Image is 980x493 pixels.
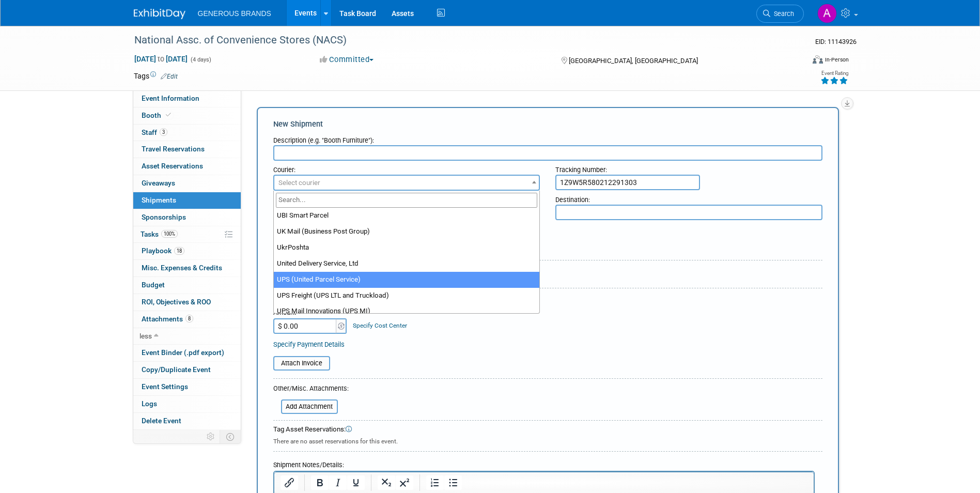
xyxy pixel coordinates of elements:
[273,296,822,306] div: Cost:
[444,475,462,490] button: Bullet list
[555,191,822,205] div: Destination:
[274,256,540,272] li: United Delivery Service, Ltd
[133,277,241,294] a: Budget
[142,399,157,408] span: Logs
[273,341,345,348] a: Specify Payment Details
[174,247,184,255] span: 18
[133,243,241,259] a: Playbook18
[198,9,271,18] span: GENEROUS BRANDS
[142,196,176,204] span: Shipments
[274,288,540,304] li: UPS Freight (UPS LTL and Truckload)
[141,230,178,238] span: Tasks
[813,55,823,64] img: Format-Inperson.png
[274,224,540,240] li: UK Mail (Business Post Group)
[756,5,804,23] a: Search
[273,425,822,435] div: Tag Asset Reservations:
[133,413,241,429] a: Delete Event
[139,332,152,340] span: less
[190,56,211,63] span: (4 days)
[6,4,534,14] body: Rich Text Area. Press ALT-0 for help.
[134,9,185,19] img: ExhibitDay
[353,322,407,329] a: Specify Cost Center
[166,112,171,118] i: Booth reservation complete
[142,179,175,187] span: Giveaways
[426,475,444,490] button: Numbered list
[133,328,241,345] a: less
[142,365,211,374] span: Copy/Duplicate Event
[347,475,365,490] button: Underline
[185,315,193,322] span: 8
[555,161,822,175] div: Tracking Number:
[273,161,540,175] div: Courier:
[274,303,540,319] li: UPS Mail Innovations (UPS MI)
[161,230,178,238] span: 100%
[142,94,199,102] span: Event Information
[156,55,166,63] span: to
[273,308,348,318] div: Amount
[274,208,540,224] li: UBI Smart Parcel
[142,417,181,425] span: Delete Event
[142,213,186,221] span: Sponsorships
[133,260,241,276] a: Misc. Expenses & Credits
[133,311,241,328] a: Attachments8
[142,315,193,323] span: Attachments
[133,226,241,243] a: Tasks100%
[273,435,822,446] div: There are no asset reservations for this event.
[133,107,241,124] a: Booth
[273,119,822,130] div: New Shipment
[142,264,222,272] span: Misc. Expenses & Credits
[133,362,241,378] a: Copy/Duplicate Event
[815,38,857,45] span: Event ID: 11143926
[133,141,241,158] a: Travel Reservations
[820,71,848,76] div: Event Rating
[142,145,205,153] span: Travel Reservations
[202,430,220,443] td: Personalize Event Tab Strip
[220,430,241,443] td: Toggle Event Tabs
[133,175,241,192] a: Giveaways
[817,4,837,23] img: Astrid Aguayo
[274,240,540,256] li: UkrPoshta
[825,56,849,64] div: In-Person
[142,111,173,119] span: Booth
[133,125,241,141] a: Staff3
[276,193,538,208] input: Search...
[131,31,788,50] div: National Assc. of Convenience Stores (NACS)
[142,382,188,391] span: Event Settings
[161,73,178,80] a: Edit
[142,348,224,357] span: Event Binder (.pdf export)
[142,246,184,255] span: Playbook
[133,209,241,226] a: Sponsorships
[396,475,413,490] button: Superscript
[316,54,378,65] button: Committed
[743,54,849,69] div: Event Format
[133,90,241,107] a: Event Information
[133,396,241,412] a: Logs
[142,281,165,289] span: Budget
[133,379,241,395] a: Event Settings
[281,475,298,490] button: Insert/edit link
[378,475,395,490] button: Subscript
[273,131,822,145] div: Description (e.g. "Booth Furniture"):
[142,298,211,306] span: ROI, Objectives & ROO
[133,345,241,361] a: Event Binder (.pdf export)
[134,54,188,64] span: [DATE] [DATE]
[273,456,815,471] div: Shipment Notes/Details:
[134,71,178,81] td: Tags
[311,475,329,490] button: Bold
[273,384,349,396] div: Other/Misc. Attachments:
[329,475,347,490] button: Italic
[160,128,167,136] span: 3
[142,162,203,170] span: Asset Reservations
[770,10,794,18] span: Search
[569,57,698,65] span: [GEOGRAPHIC_DATA], [GEOGRAPHIC_DATA]
[133,158,241,175] a: Asset Reservations
[133,294,241,311] a: ROI, Objectives & ROO
[133,192,241,209] a: Shipments
[278,179,320,187] span: Select courier
[274,272,540,288] li: UPS (United Parcel Service)
[142,128,167,136] span: Staff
